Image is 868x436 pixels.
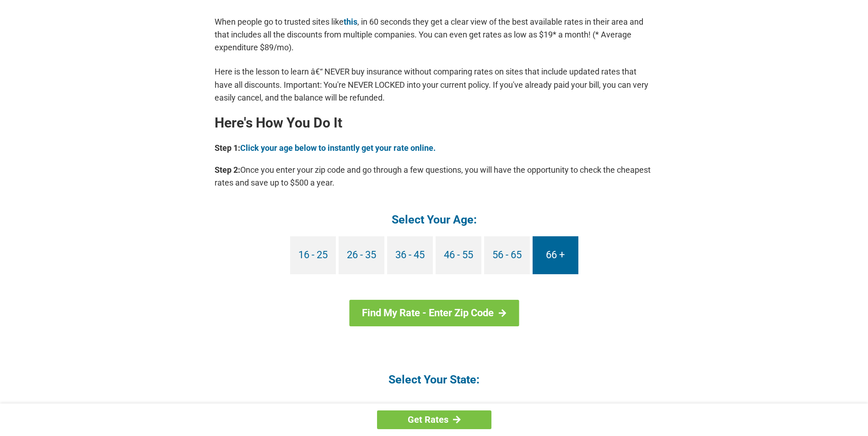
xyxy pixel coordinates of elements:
b: Step 2: [215,165,240,175]
a: 46 - 55 [436,236,481,274]
p: When people go to trusted sites like , in 60 seconds they get a clear view of the best available ... [215,16,654,54]
a: 56 - 65 [484,236,530,274]
b: Step 1: [215,143,240,153]
a: Click your age below to instantly get your rate online. [240,143,436,153]
p: Once you enter your zip code and go through a few questions, you will have the opportunity to che... [215,164,654,189]
h2: Here's How You Do It [215,116,654,130]
a: Get Rates [377,410,491,429]
a: 26 - 35 [339,236,384,274]
a: this [344,17,357,27]
a: 36 - 45 [387,236,433,274]
h4: Select Your Age: [215,212,654,227]
p: Here is the lesson to learn â€“ NEVER buy insurance without comparing rates on sites that include... [215,65,654,104]
a: 16 - 25 [290,236,336,274]
h4: Select Your State: [215,372,654,387]
a: 66 + [533,236,578,274]
a: Find My Rate - Enter Zip Code [349,300,519,326]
